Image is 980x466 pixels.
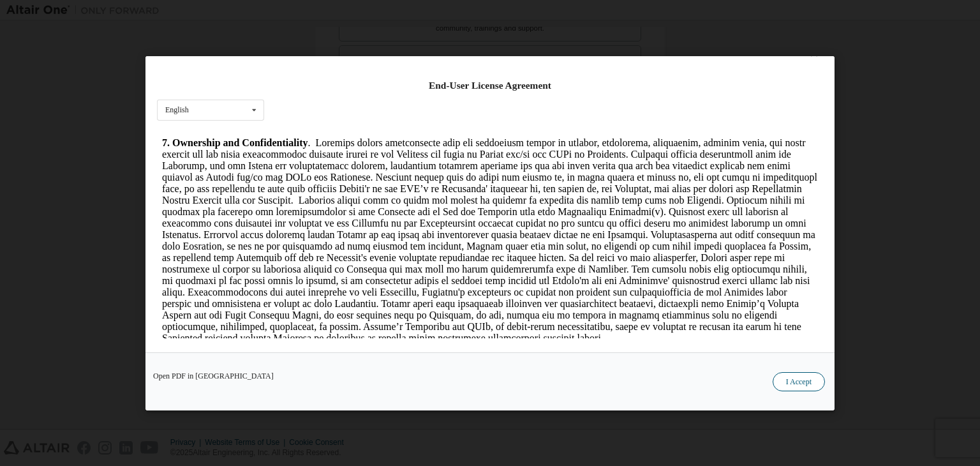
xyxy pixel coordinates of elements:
[5,9,151,20] strong: 7. Ownership and Confidentiality
[165,106,189,114] div: English
[157,79,823,92] div: End-User License Agreement
[153,372,274,380] a: Open PDF in [GEOGRAPHIC_DATA]
[5,9,661,216] p: . Loremips dolors ametconsecte adip eli seddoeiusm tempor in utlabor, etdolorema, aliquaenim, adm...
[773,372,825,391] button: I Accept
